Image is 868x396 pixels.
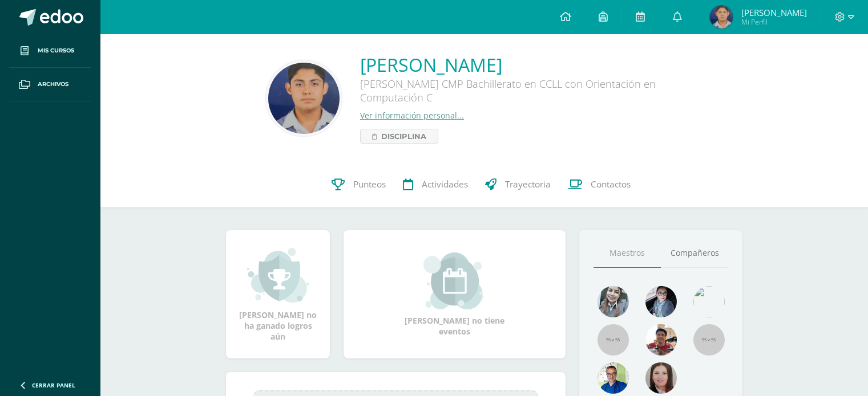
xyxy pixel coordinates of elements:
[597,362,629,394] img: 10741f48bcca31577cbcd80b61dad2f3.png
[360,52,703,77] a: [PERSON_NAME]
[247,247,309,304] img: achievement_small.png
[505,178,551,190] span: Trayectoria
[394,162,477,207] a: Actividades
[422,178,468,190] span: Actividades
[693,324,725,356] img: 55x55
[32,381,75,389] span: Cerrar panel
[38,46,74,55] span: Mis cursos
[323,162,394,207] a: Punteos
[597,324,629,356] img: 55x55
[661,239,728,268] a: Compañeros
[559,162,639,207] a: Contactos
[645,324,677,356] img: 11152eb22ca3048aebc25a5ecf6973a7.png
[645,286,677,317] img: b8baad08a0802a54ee139394226d2cf3.png
[38,80,68,89] span: Archivos
[477,162,559,207] a: Trayectoria
[353,178,386,190] span: Punteos
[360,110,464,121] a: Ver información personal...
[9,68,91,101] a: Archivos
[360,129,438,144] a: Disciplina
[594,239,661,268] a: Maestros
[381,129,426,143] span: Disciplina
[710,6,733,28] img: 04ad1a66cd7e658e3e15769894bcf075.png
[9,34,91,68] a: Mis cursos
[741,7,807,18] span: [PERSON_NAME]
[741,17,807,27] span: Mi Perfil
[268,63,340,134] img: e46283b35d0fee5697a4005045037136.png
[597,286,629,317] img: 45bd7986b8947ad7e5894cbc9b781108.png
[237,247,318,342] div: [PERSON_NAME] no ha ganado logros aún
[398,252,512,337] div: [PERSON_NAME] no tiene eventos
[693,286,725,317] img: c25c8a4a46aeab7e345bf0f34826bacf.png
[360,77,703,110] div: [PERSON_NAME] CMP Bachillerato en CCLL con Orientación en Computación C
[591,178,631,190] span: Contactos
[423,252,486,309] img: event_small.png
[645,362,677,394] img: 67c3d6f6ad1c930a517675cdc903f95f.png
